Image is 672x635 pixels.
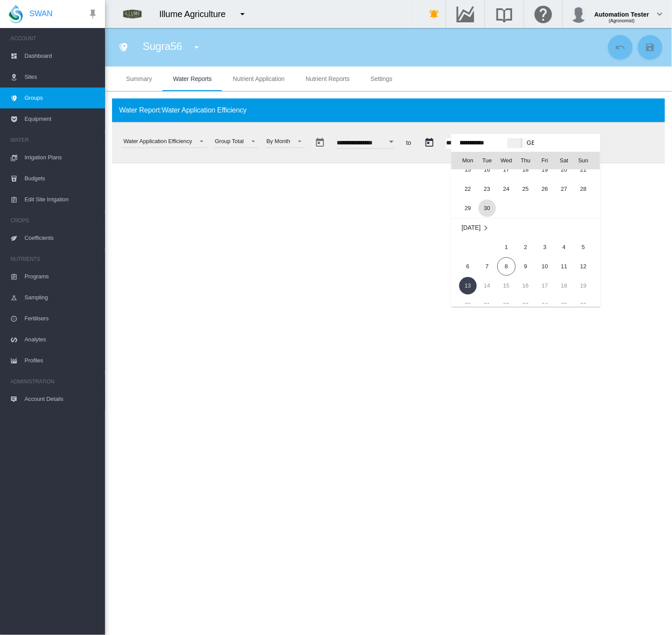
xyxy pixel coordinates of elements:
[574,179,600,199] td: Sunday September 28 2025
[451,257,478,276] td: Monday October 6 2025
[478,152,497,169] th: Tue
[555,160,574,179] td: Saturday September 20 2025
[451,199,478,218] td: Monday September 29 2025
[451,276,478,295] td: Monday October 13 2025
[536,258,554,275] span: 10
[498,180,515,198] span: 24
[574,152,600,169] th: Sun
[451,218,600,238] tr: Week undefined
[478,295,497,315] td: Tuesday October 21 2025
[516,179,535,199] td: Thursday September 25 2025
[451,160,478,179] td: Monday September 15 2025
[498,161,515,179] span: 17
[451,257,600,276] tr: Week 2
[451,179,600,199] tr: Week 4
[535,152,555,169] th: Fri
[517,161,535,179] span: 18
[497,152,516,169] th: Wed
[535,276,555,295] td: Friday October 17 2025
[535,257,555,276] td: Friday October 10 2025
[555,295,574,315] td: Saturday October 25 2025
[556,161,573,179] span: 20
[462,224,481,231] span: [DATE]
[555,276,574,295] td: Saturday October 18 2025
[555,179,574,199] td: Saturday September 27 2025
[478,276,497,295] td: Tuesday October 14 2025
[536,161,554,179] span: 19
[556,258,573,275] span: 11
[478,161,496,179] span: 16
[451,199,600,218] tr: Week 5
[574,257,600,276] td: Sunday October 12 2025
[451,152,478,169] th: Mon
[478,258,496,275] span: 7
[497,179,516,199] td: Wednesday September 24 2025
[459,258,477,275] span: 6
[516,238,535,257] td: Thursday October 2 2025
[497,257,516,276] td: Wednesday October 8 2025
[497,295,516,315] td: Wednesday October 22 2025
[555,238,574,257] td: Saturday October 4 2025
[459,180,477,198] span: 22
[451,295,600,315] tr: Week 4
[478,180,496,198] span: 23
[451,295,478,315] td: Monday October 20 2025
[451,160,600,179] tr: Week 3
[516,160,535,179] td: Thursday September 18 2025
[536,239,554,256] span: 3
[535,160,555,179] td: Friday September 19 2025
[478,179,497,199] td: Tuesday September 23 2025
[459,200,477,217] span: 29
[478,160,497,179] td: Tuesday September 16 2025
[497,160,516,179] td: Wednesday September 17 2025
[535,295,555,315] td: Friday October 24 2025
[451,238,600,257] tr: Week 1
[451,152,600,306] md-calendar: Calendar
[516,276,535,295] td: Thursday October 16 2025
[574,238,600,257] td: Sunday October 5 2025
[497,276,516,295] td: Wednesday October 15 2025
[556,180,573,198] span: 27
[451,218,600,238] td: October 2025
[497,238,516,257] td: Wednesday October 1 2025
[498,239,515,256] span: 1
[574,295,600,315] td: Sunday October 26 2025
[574,276,600,295] td: Sunday October 19 2025
[574,160,600,179] td: Sunday September 21 2025
[517,239,535,256] span: 2
[575,161,592,179] span: 21
[516,295,535,315] td: Thursday October 23 2025
[497,257,516,276] span: 8
[536,180,554,198] span: 26
[517,258,535,275] span: 9
[478,257,497,276] td: Tuesday October 7 2025
[535,179,555,199] td: Friday September 26 2025
[516,257,535,276] td: Thursday October 9 2025
[451,276,600,295] tr: Week 3
[575,180,592,198] span: 28
[556,239,573,256] span: 4
[555,152,574,169] th: Sat
[459,161,477,179] span: 15
[459,277,477,295] span: 13
[575,258,592,275] span: 12
[478,200,496,217] span: 30
[555,257,574,276] td: Saturday October 11 2025
[575,239,592,256] span: 5
[535,238,555,257] td: Friday October 3 2025
[517,180,535,198] span: 25
[451,179,478,199] td: Monday September 22 2025
[478,199,497,218] td: Tuesday September 30 2025
[516,152,535,169] th: Thu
